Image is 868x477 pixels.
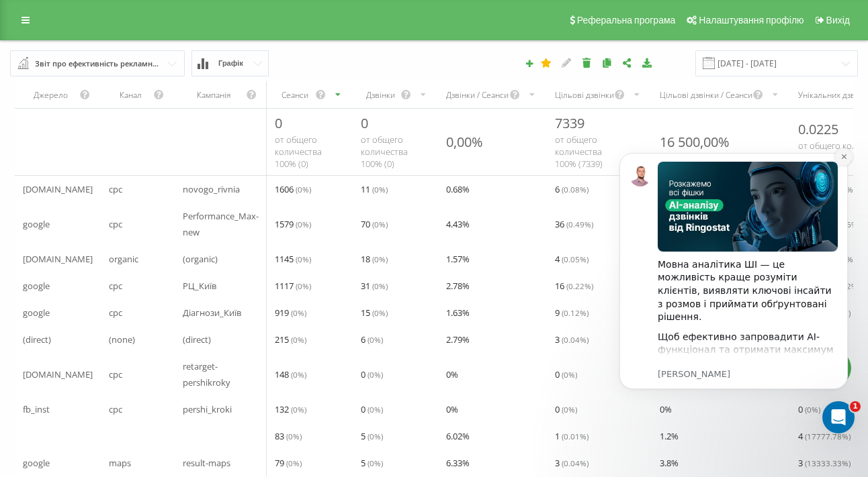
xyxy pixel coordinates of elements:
span: ( 0.04 %) [562,334,589,345]
span: ( 0 %) [562,369,577,380]
i: Поділитися налаштуваннями звіту [621,58,633,67]
span: 919 [275,305,306,321]
span: organic [109,251,138,267]
span: (direct) [23,331,51,348]
span: (direct) [183,331,211,348]
span: ( 0.08 %) [562,184,589,195]
span: 1.57 % [446,251,470,267]
span: 6 [361,331,383,348]
span: 70 [361,216,388,232]
span: 6 [555,181,589,197]
span: ( 0 %) [372,184,388,195]
span: 215 [275,331,306,348]
span: ( 0 %) [372,307,388,318]
span: 4.43 % [446,216,470,232]
span: 5 [361,428,383,444]
div: 0,00% [446,133,483,151]
span: 6.33 % [446,455,470,471]
span: cpc [109,181,122,197]
span: cpc [109,305,122,321]
span: 0.68 % [446,181,470,197]
i: Копіювати звіт [601,58,613,67]
span: Performance_Max-new [183,208,259,240]
span: 18 [361,251,388,267]
div: Канал [109,89,153,101]
span: ( 0 %) [296,219,311,229]
span: novogo_rivnia [183,181,240,197]
span: ( 0 %) [367,334,383,345]
span: [DOMAIN_NAME] [23,251,93,267]
span: fb_inst [23,401,50,417]
span: 79 [275,455,302,471]
span: ( 0.04 %) [562,458,589,468]
div: Звіт про ефективність рекламних кампаній [35,56,161,71]
span: [DOMAIN_NAME] [23,366,93,382]
span: ( 0 %) [286,458,302,468]
span: 148 [275,366,306,382]
span: cpc [109,366,122,382]
span: (organic) [183,251,218,267]
span: cpc [109,278,122,294]
span: ( 0 %) [291,404,306,415]
span: 1 [555,428,589,444]
span: 15 [361,305,388,321]
span: ( 0 %) [367,431,383,441]
span: ( 0 %) [291,307,306,318]
span: 3 [798,455,851,471]
span: от общего количества 100% ( 0 ) [275,134,322,170]
iframe: Intercom live chat [822,401,855,433]
span: retarget-pershikroky [183,358,259,390]
i: Редагувати звіт [561,58,572,67]
span: ( 0 %) [372,219,388,229]
span: 3 [555,331,589,348]
span: 0.0225 [798,120,838,138]
div: Дзвінки / Сеанси [446,89,509,101]
span: google [23,305,50,321]
span: ( 0 %) [372,254,388,264]
span: cpc [109,216,122,232]
span: 1.63 % [446,305,470,321]
span: ( 0 %) [291,369,306,380]
div: Дзвінки [361,89,400,101]
span: 0 % [446,366,458,382]
span: ( 0 %) [562,404,577,415]
span: 132 [275,401,306,417]
span: ( 0.01 %) [562,431,589,441]
span: 31 [361,278,388,294]
span: РЦ_Київ [183,278,216,294]
span: 1117 [275,278,311,294]
div: scrollable content [15,81,853,476]
span: 0 [361,114,368,132]
span: ( 0.12 %) [562,307,589,318]
span: 1 [850,401,861,412]
span: maps [109,455,131,471]
i: Видалити звіт [581,58,593,67]
div: Сеанси [275,89,314,101]
span: ( 13333.33 %) [805,458,851,468]
span: ( 0 %) [372,280,388,291]
span: от общего количества 100% ( 7339 ) [555,134,603,170]
span: pershi_kroki [183,401,232,417]
i: Цей звіт буде завантажено першим при відкритті Аналітики. Ви можете призначити будь-який інший ва... [541,58,552,67]
span: 2.78 % [446,278,470,294]
span: cpc [109,401,122,417]
span: Налаштування профілю [699,15,804,25]
span: 1579 [275,216,311,232]
span: от общего количества 100% ( 0 ) [361,134,408,170]
span: Вихід [826,15,850,25]
span: 5 [361,455,383,471]
span: ( 0.05 %) [562,254,589,264]
span: 6.02 % [446,428,470,444]
span: ( 0 %) [286,431,302,441]
span: [DOMAIN_NAME] [23,181,93,197]
span: 3.8 % [660,455,679,471]
span: 1145 [275,251,311,267]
